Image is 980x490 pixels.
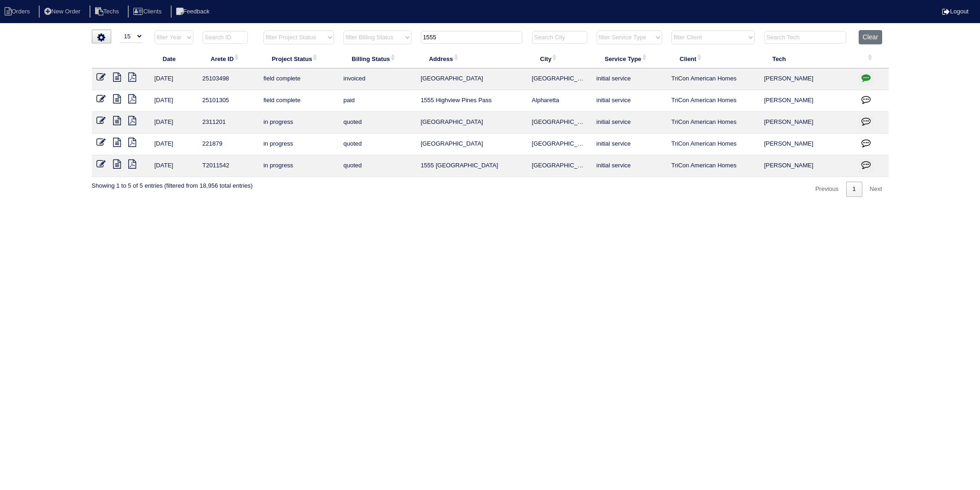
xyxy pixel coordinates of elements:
td: TriCon American Homes [667,155,759,177]
td: invoiced [339,68,416,90]
button: Clear [859,30,882,44]
td: 25103498 [198,68,259,90]
li: Clients [128,6,169,18]
td: field complete [259,90,339,112]
td: [GEOGRAPHIC_DATA] [527,68,592,90]
td: 1555 [GEOGRAPHIC_DATA] [416,155,527,177]
th: Service Type: activate to sort column ascending [592,49,667,68]
a: New Order [39,8,88,15]
td: T2011542 [198,155,259,177]
td: TriCon American Homes [667,90,759,112]
td: [PERSON_NAME] [759,134,854,155]
td: initial service [592,134,667,155]
td: quoted [339,155,416,177]
td: [GEOGRAPHIC_DATA] [416,112,527,134]
td: [PERSON_NAME] [759,68,854,90]
td: [GEOGRAPHIC_DATA] [527,134,592,155]
li: New Order [39,6,88,18]
td: initial service [592,68,667,90]
th: Arete ID: activate to sort column ascending [198,49,259,68]
th: Project Status: activate to sort column ascending [259,49,339,68]
li: Feedback [171,6,217,18]
td: TriCon American Homes [667,134,759,155]
td: 1555 Highview Pines Pass [416,90,527,112]
td: initial service [592,90,667,112]
td: [DATE] [150,68,198,90]
td: 2311201 [198,112,259,134]
input: Search Tech [764,31,846,44]
td: quoted [339,112,416,134]
td: [GEOGRAPHIC_DATA] [527,112,592,134]
td: [DATE] [150,134,198,155]
td: 25101305 [198,90,259,112]
td: [GEOGRAPHIC_DATA] [416,68,527,90]
th: : activate to sort column ascending [854,49,889,68]
td: paid [339,90,416,112]
li: Techs [90,6,126,18]
td: in progress [259,134,339,155]
td: initial service [592,112,667,134]
td: [PERSON_NAME] [759,112,854,134]
a: Next [863,182,889,197]
td: [GEOGRAPHIC_DATA] [416,134,527,155]
input: Search ID [203,31,248,44]
th: Address: activate to sort column ascending [416,49,527,68]
th: Tech [759,49,854,68]
td: TriCon American Homes [667,68,759,90]
td: [PERSON_NAME] [759,155,854,177]
a: Techs [90,8,126,15]
td: field complete [259,68,339,90]
td: TriCon American Homes [667,112,759,134]
a: Clients [128,8,169,15]
a: Previous [809,182,845,197]
td: [DATE] [150,112,198,134]
td: quoted [339,134,416,155]
th: City: activate to sort column ascending [527,49,592,68]
td: 221879 [198,134,259,155]
td: in progress [259,155,339,177]
input: Search City [532,31,587,44]
input: Search Address [421,31,522,44]
td: [DATE] [150,155,198,177]
td: initial service [592,155,667,177]
td: Alpharetta [527,90,592,112]
td: [DATE] [150,90,198,112]
td: in progress [259,112,339,134]
td: [PERSON_NAME] [759,90,854,112]
th: Date [150,49,198,68]
th: Billing Status: activate to sort column ascending [339,49,416,68]
a: 1 [846,182,862,197]
td: [GEOGRAPHIC_DATA] [527,155,592,177]
th: Client: activate to sort column ascending [667,49,759,68]
a: Logout [942,8,968,15]
div: Showing 1 to 5 of 5 entries (filtered from 18,956 total entries) [92,177,253,190]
